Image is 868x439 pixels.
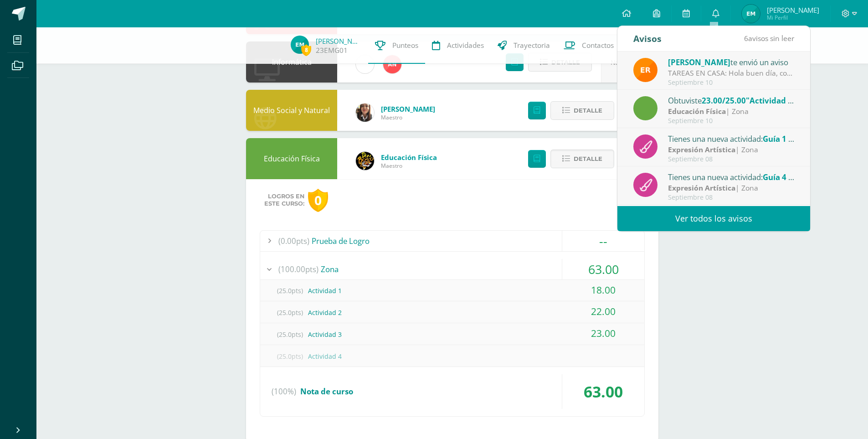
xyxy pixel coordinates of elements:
[550,150,614,168] button: Detalle
[316,46,348,55] a: 23EMG01
[668,79,795,87] div: Septiembre 10
[588,261,619,278] span: 63.00
[491,27,557,64] a: Trayectoria
[668,183,795,193] div: | Zona
[702,95,746,106] span: 23.00/25.00
[246,138,337,179] div: Educación Física
[368,27,425,64] a: Punteos
[591,305,616,318] span: 22.00
[668,133,795,145] div: Tienes una nueva actividad:
[383,55,401,73] img: 35a1f8cfe552b0525d1a6bbd90ff6c8c.png
[272,302,308,323] span: (25.0pts)
[356,152,374,170] img: eda3c0d1caa5ac1a520cf0290d7c6ae4.png
[381,153,437,162] span: Educación Física
[668,194,795,201] div: Septiembre 08
[744,33,748,43] span: 6
[260,346,644,367] div: Actividad 4
[260,231,644,251] div: Prueba de Logro
[272,324,308,345] span: (25.0pts)
[272,280,308,301] span: (25.0pts)
[668,145,735,155] strong: Expresión Artística
[668,68,795,78] div: TAREAS EN CASA: Hola buen día, comparto los ejercicios para realizar en casa. Dudas a la orden.
[264,193,304,207] span: Logros en este curso:
[514,41,550,50] span: Trayectoria
[668,56,795,68] div: te envió un aviso
[260,280,644,301] div: Actividad 1
[260,324,644,345] div: Actividad 3
[291,36,309,54] img: 8c14a80406261e4038450a0cddff8716.png
[617,206,810,231] a: Ver todos los avisos
[668,171,795,183] div: Tienes una nueva actividad:
[316,36,361,46] a: [PERSON_NAME]
[668,94,795,106] div: Obtuviste en
[278,259,318,279] span: (100.00pts)
[668,145,795,155] div: | Zona
[591,327,616,340] span: 23.00
[301,44,311,56] span: 8
[381,104,435,114] span: [PERSON_NAME]
[668,155,795,163] div: Septiembre 08
[584,381,623,402] span: 63.00
[392,41,418,50] span: Punteos
[668,106,726,116] strong: Educación Física
[308,189,328,212] div: 0
[763,134,860,144] span: Guía 1 Expresión Artística
[582,41,614,50] span: Contactos
[599,232,607,249] span: --
[668,57,730,67] span: [PERSON_NAME]
[633,26,662,51] div: Avisos
[300,386,353,397] span: Nota de curso
[447,41,484,50] span: Actividades
[260,259,644,279] div: Zona
[668,117,795,125] div: Septiembre 10
[278,231,309,251] span: (0.00pts)
[574,102,602,119] span: Detalle
[381,162,437,170] span: Maestro
[381,114,435,121] span: Maestro
[744,33,794,43] span: avisos sin leer
[763,172,860,182] span: Guía 4 Expresión Artística
[746,95,796,106] span: "Actividad 3"
[574,150,602,167] span: Detalle
[425,27,491,64] a: Actividades
[767,5,819,15] span: [PERSON_NAME]
[260,302,644,323] div: Actividad 2
[356,55,374,73] img: cae4b36d6049cd6b8500bd0f72497672.png
[272,374,296,409] span: (100%)
[591,284,616,296] span: 18.00
[550,101,614,120] button: Detalle
[557,27,621,64] a: Contactos
[272,346,308,367] span: (25.0pts)
[246,90,337,131] div: Medio Social y Natural
[742,5,760,23] img: 8c14a80406261e4038450a0cddff8716.png
[767,14,819,21] span: Mi Perfil
[356,103,374,122] img: 2000ab86f3df8f62229e1ec2f247c910.png
[633,58,657,82] img: 890e40971ad6f46e050b48f7f5834b7c.png
[668,183,735,193] strong: Expresión Artística
[668,106,795,117] div: | Zona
